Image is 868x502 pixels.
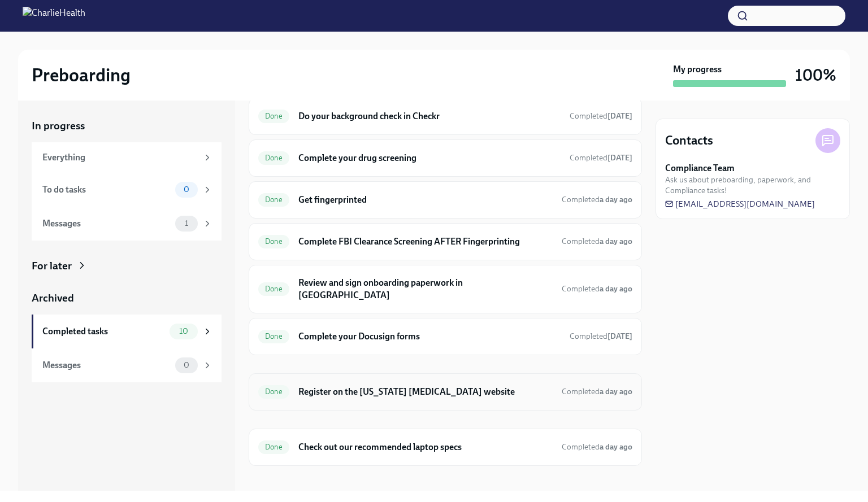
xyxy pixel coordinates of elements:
a: Completed tasks10 [32,315,222,348]
span: October 13th, 2025 12:18 [562,194,632,205]
h4: Contacts [665,132,713,149]
span: Completed [562,387,632,396]
div: Completed tasks [42,325,165,338]
span: Done [258,387,289,396]
span: Completed [562,284,632,294]
strong: a day ago [600,195,632,204]
span: October 13th, 2025 12:27 [562,442,632,452]
span: 1 [178,219,195,228]
a: In progress [32,119,222,133]
a: DoneComplete your Docusign formsCompleted[DATE] [258,328,632,346]
a: DoneComplete your drug screeningCompleted[DATE] [258,149,632,167]
h6: Check out our recommended laptop specs [298,441,553,453]
span: Done [258,195,289,204]
span: Done [258,154,289,162]
a: DoneComplete FBI Clearance Screening AFTER FingerprintingCompleteda day ago [258,233,632,251]
strong: a day ago [600,387,632,396]
h3: 100% [795,65,836,85]
a: Everything [32,142,222,173]
a: Messages0 [32,348,222,382]
a: DoneGet fingerprintedCompleteda day ago [258,191,632,209]
h6: Complete your Docusign forms [298,330,561,343]
span: Ask us about preboarding, paperwork, and Compliance tasks! [665,174,840,196]
span: 10 [172,327,195,335]
a: Messages1 [32,207,222,241]
span: Completed [562,195,632,204]
h6: Register on the [US_STATE] [MEDICAL_DATA] website [298,386,553,398]
span: Done [258,237,289,246]
span: Completed [570,331,632,341]
span: 0 [177,185,196,194]
h6: Get fingerprinted [298,194,553,206]
span: Completed [562,442,632,452]
h2: Preboarding [32,64,131,86]
a: DoneDo your background check in CheckrCompleted[DATE] [258,107,632,125]
strong: a day ago [600,442,632,452]
span: October 13th, 2025 12:20 [562,236,632,247]
strong: [DATE] [607,153,632,163]
span: October 13th, 2025 10:33 [570,152,632,163]
strong: a day ago [600,237,632,246]
strong: [DATE] [607,331,632,341]
span: Done [258,332,289,341]
strong: My progress [673,63,722,76]
span: Completed [562,237,632,246]
h6: Complete your drug screening [298,152,561,164]
a: For later [32,259,222,273]
a: To do tasks0 [32,173,222,207]
a: DoneCheck out our recommended laptop specsCompleteda day ago [258,438,632,456]
span: 0 [177,361,196,369]
span: October 9th, 2025 12:54 [570,111,632,121]
h6: Do your background check in Checkr [298,110,561,123]
span: Completed [570,153,632,163]
span: Completed [570,111,632,121]
div: Everything [42,151,198,164]
span: October 13th, 2025 12:27 [562,283,632,294]
div: To do tasks [42,184,171,196]
strong: a day ago [600,284,632,294]
div: For later [32,259,72,273]
span: Done [258,443,289,451]
h6: Review and sign onboarding paperwork in [GEOGRAPHIC_DATA] [298,277,553,302]
strong: Compliance Team [665,162,735,174]
div: Messages [42,217,171,230]
a: [EMAIL_ADDRESS][DOMAIN_NAME] [665,198,815,209]
a: DoneReview and sign onboarding paperwork in [GEOGRAPHIC_DATA]Completeda day ago [258,274,632,304]
h6: Complete FBI Clearance Screening AFTER Fingerprinting [298,235,553,248]
img: CharlieHealth [23,7,85,25]
a: Archived [32,291,222,305]
span: October 8th, 2025 10:28 [570,331,632,342]
a: DoneRegister on the [US_STATE] [MEDICAL_DATA] websiteCompleteda day ago [258,383,632,401]
span: October 13th, 2025 12:28 [562,386,632,397]
div: Messages [42,359,171,372]
span: Done [258,112,289,120]
strong: [DATE] [607,111,632,121]
span: Done [258,285,289,293]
